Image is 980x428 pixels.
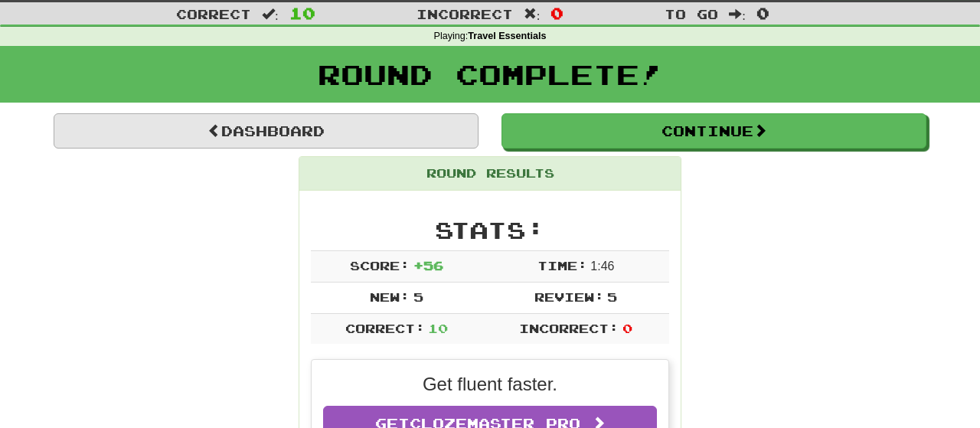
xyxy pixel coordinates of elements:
span: : [262,8,279,21]
span: 10 [428,321,448,335]
button: Continue [501,113,926,149]
div: Round Results [299,157,681,191]
span: + 56 [413,258,443,273]
span: 0 [550,4,563,22]
span: Time: [537,258,587,273]
h2: Stats: [311,217,669,243]
span: : [524,8,541,21]
span: 0 [756,4,769,22]
span: Correct: [345,321,425,335]
span: Incorrect: [519,321,619,335]
span: 1 : 46 [590,260,614,273]
span: New: [370,289,410,304]
span: 10 [289,4,315,22]
span: To go [665,6,718,21]
span: 5 [607,289,617,304]
span: Incorrect [416,6,513,21]
strong: Travel Essentials [468,31,546,41]
p: Get fluent faster. [323,371,657,397]
span: 0 [622,321,632,335]
span: Correct [176,6,251,21]
span: : [729,8,746,21]
span: Score: [350,258,410,273]
a: Dashboard [54,113,479,149]
span: Review: [534,289,604,304]
h1: Round Complete! [5,59,975,90]
span: 5 [413,289,423,304]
